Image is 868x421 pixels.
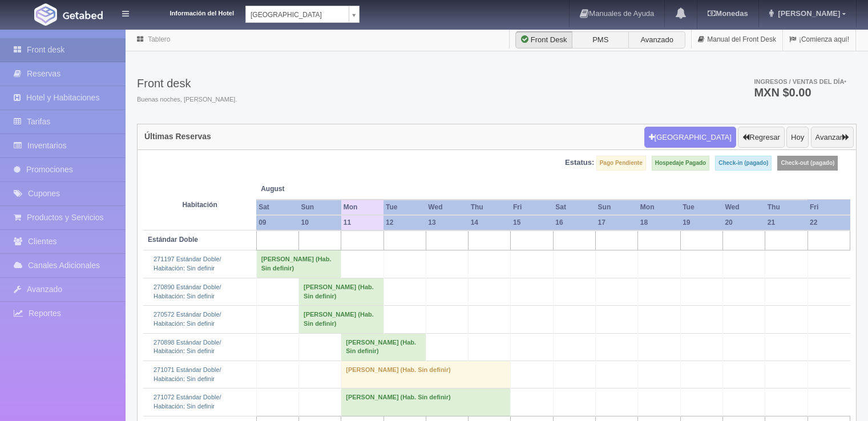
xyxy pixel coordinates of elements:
a: 270890 Estándar Doble/Habitación: Sin definir [154,284,221,299]
b: Monedas [708,9,748,18]
th: 11 [341,215,383,230]
label: Avanzado [628,31,685,48]
a: 270572 Estándar Doble/Habitación: Sin definir [154,311,221,327]
th: 15 [511,215,553,230]
th: Mon [638,200,680,215]
th: Sat [256,200,298,215]
label: Check-out (pagado) [777,156,838,171]
strong: Habitación [182,201,217,209]
th: Sun [298,200,341,215]
th: 18 [638,215,680,230]
label: Check-in (pagado) [715,156,772,171]
a: 270898 Estándar Doble/Habitación: Sin definir [154,339,221,355]
td: [PERSON_NAME] (Hab. Sin definir) [298,306,383,333]
a: 271072 Estándar Doble/Habitación: Sin definir [154,394,221,410]
th: 20 [722,215,765,230]
button: Hoy [786,127,809,148]
th: Fri [511,200,553,215]
dt: Información del Hotel [143,6,234,18]
a: 271071 Estándar Doble/Habitación: Sin definir [154,366,221,382]
label: PMS [572,31,629,48]
h3: Front desk [137,77,237,90]
th: 12 [383,215,426,230]
th: Wed [426,200,468,215]
label: Pago Pendiente [596,156,646,171]
a: Manual del Front Desk [692,29,782,51]
label: Front Desk [515,31,572,48]
th: Thu [469,200,511,215]
th: Tue [680,200,722,215]
th: 13 [426,215,468,230]
img: Getabed [63,11,103,19]
th: 16 [553,215,595,230]
th: Mon [341,200,383,215]
th: Tue [383,200,426,215]
th: 22 [808,215,850,230]
th: 21 [765,215,808,230]
th: 17 [596,215,638,230]
label: Estatus: [565,157,594,168]
span: [PERSON_NAME] [775,9,840,18]
th: 10 [298,215,341,230]
td: [PERSON_NAME] (Hab. Sin definir) [256,250,341,278]
img: Getabed [34,3,57,26]
h4: Últimas Reservas [144,132,211,141]
a: [GEOGRAPHIC_DATA] [245,6,360,23]
th: Sat [553,200,595,215]
span: August [261,184,337,194]
span: Ingresos / Ventas del día [754,78,846,85]
th: 14 [469,215,511,230]
a: ¡Comienza aquí! [783,29,855,51]
a: Tablero [148,35,170,43]
button: Avanzar [811,127,854,148]
a: 271197 Estándar Doble/Habitación: Sin definir [154,256,221,272]
h3: MXN $0.00 [754,87,846,98]
th: Thu [765,200,808,215]
th: Wed [722,200,765,215]
th: 09 [256,215,298,230]
td: [PERSON_NAME] (Hab. Sin definir) [298,278,383,305]
th: 19 [680,215,722,230]
label: Hospedaje Pagado [652,156,709,171]
button: [GEOGRAPHIC_DATA] [644,127,736,148]
span: [GEOGRAPHIC_DATA] [251,6,344,23]
th: Sun [596,200,638,215]
td: [PERSON_NAME] (Hab. Sin definir) [341,388,511,416]
b: Estándar Doble [148,236,198,244]
th: Fri [808,200,850,215]
button: Regresar [738,127,784,148]
td: [PERSON_NAME] (Hab. Sin definir) [341,361,511,388]
td: [PERSON_NAME] (Hab. Sin definir) [341,333,426,361]
span: Buenas noches, [PERSON_NAME]. [137,95,237,104]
